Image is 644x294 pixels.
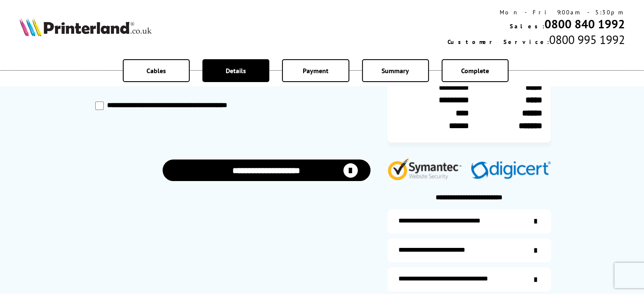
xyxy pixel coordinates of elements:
[19,18,152,36] img: Printerland Logo
[146,66,166,75] span: Cables
[381,66,409,75] span: Summary
[447,38,549,46] span: Customer Service:
[226,66,246,75] span: Details
[387,209,551,234] a: additional-ink
[461,66,489,75] span: Complete
[549,32,625,47] span: 0800 995 1992
[303,66,329,75] span: Payment
[544,16,625,32] a: 0800 840 1992
[387,267,551,291] a: additional-cables
[447,8,625,16] div: Mon - Fri 9:00am - 5:30pm
[509,22,544,30] span: Sales:
[387,239,551,263] a: items-arrive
